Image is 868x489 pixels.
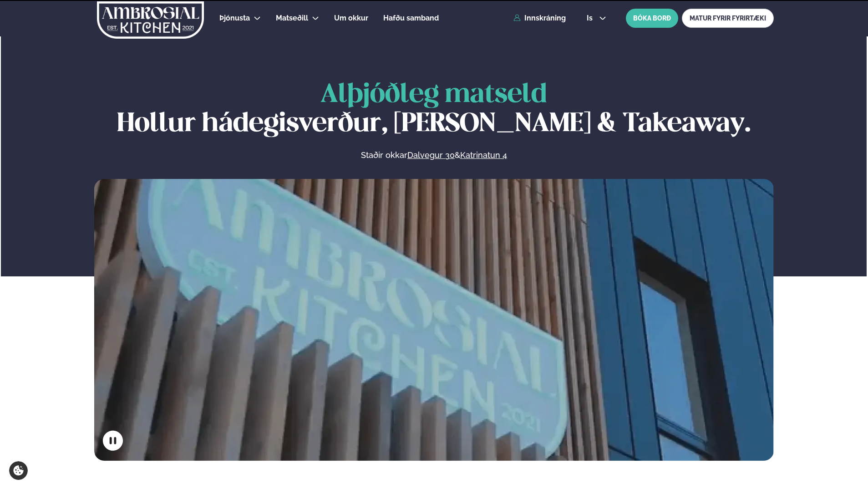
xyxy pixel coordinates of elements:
span: Matseðill [276,14,308,22]
a: Matseðill [276,13,308,24]
h1: Hollur hádegisverður, [PERSON_NAME] & Takeaway. [94,81,774,139]
span: Hafðu samband [383,14,439,22]
a: Innskráning [513,14,566,22]
a: Cookie settings [9,461,28,480]
a: MATUR FYRIR FYRIRTÆKI [682,9,774,28]
span: Um okkur [334,14,368,22]
a: Um okkur [334,13,368,24]
span: Þjónusta [219,14,250,22]
span: Alþjóðleg matseld [320,82,547,107]
a: Dalvegur 30 [407,150,455,161]
a: Þjónusta [219,13,250,24]
button: is [579,15,614,22]
p: Staðir okkar & [262,150,606,161]
span: is [587,15,595,22]
a: Katrinatun 4 [460,150,507,161]
button: BÓKA BORÐ [626,9,678,28]
a: Hafðu samband [383,13,439,24]
img: logo [96,1,205,39]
